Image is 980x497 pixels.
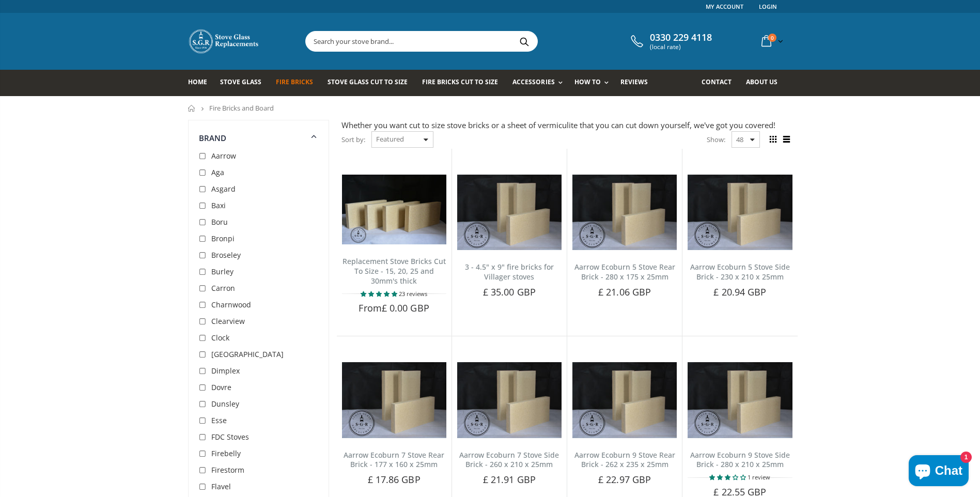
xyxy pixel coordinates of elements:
[512,70,567,96] a: Accessories
[361,290,399,298] span: 4.78 stars
[574,262,675,282] a: Aarrow Ecoburn 5 Stove Rear Brick - 280 x 175 x 25mm
[220,77,261,86] span: Stove Glass
[188,105,196,112] a: Home
[211,200,226,210] span: Baxi
[457,362,562,438] img: Aarrow Ecoburn 7 Side Brick
[328,70,415,96] a: Stove Glass Cut To Size
[598,473,651,486] span: £ 22.97 GBP
[199,133,227,143] span: Brand
[513,32,536,51] button: Search
[707,131,725,148] span: Show:
[781,134,792,145] span: List view
[211,151,236,161] span: Aarrow
[457,175,562,250] img: 3 - 4.5" x 9" fire bricks for Villager stoves
[328,77,408,86] span: Stove Glass Cut To Size
[512,77,554,86] span: Accessories
[211,234,235,243] span: Bronpi
[382,302,429,314] span: £ 0.00 GBP
[702,77,732,86] span: Contact
[483,286,536,298] span: £ 35.00 GBP
[465,262,554,282] a: 3 - 4.5" x 9" fire bricks for Villager stoves
[188,77,207,86] span: Home
[211,333,229,343] span: Clock
[757,31,785,51] a: 0
[713,286,766,298] span: £ 20.94 GBP
[276,70,321,96] a: Fire Bricks
[220,70,269,96] a: Stove Glass
[399,290,427,298] span: 23 reviews
[702,70,739,96] a: Contact
[359,302,429,314] span: From
[276,77,313,86] span: Fire Bricks
[690,262,790,282] a: Aarrow Ecoburn 5 Stove Side Brick - 230 x 210 x 25mm
[341,120,792,131] div: Whether you want cut to size stove bricks or a sheet of vermiculite that you can cut down yoursel...
[628,32,712,51] a: 0330 229 4118 (local rate)
[368,473,421,486] span: £ 17.86 GBP
[574,70,614,96] a: How To
[422,70,506,96] a: Fire Bricks Cut To Size
[746,77,777,86] span: About us
[188,70,215,96] a: Home
[211,250,241,260] span: Broseley
[768,134,779,145] span: Grid view
[209,103,274,113] span: Fire Bricks and Board
[211,382,231,392] span: Dovre
[688,175,792,250] img: Aarrow Ecoburn 5 Stove Side Brick
[746,70,785,96] a: About us
[306,32,653,51] input: Search your stove brand...
[211,399,239,409] span: Dunsley
[211,316,245,326] span: Clearview
[620,70,656,96] a: Reviews
[188,28,260,54] img: Stove Glass Replacement
[211,482,231,491] span: Flavel
[211,267,234,276] span: Burley
[572,175,677,250] img: Aarrow Ecoburn 5 Stove Rear Brick
[422,77,498,86] span: Fire Bricks Cut To Size
[344,450,444,470] a: Aarrow Ecoburn 7 Stove Rear Brick - 177 x 160 x 25mm
[341,131,365,149] span: Sort by:
[211,349,284,359] span: [GEOGRAPHIC_DATA]
[690,450,790,470] a: Aarrow Ecoburn 9 Stove Side Brick - 280 x 210 x 25mm
[650,43,712,51] span: (local rate)
[211,415,227,425] span: Esse
[709,473,748,481] span: 3.00 stars
[211,465,244,475] span: Firestorm
[342,175,446,244] img: Replacement Stove Bricks Cut To Size - 15, 20, 25 and 30mm's thick
[574,450,675,470] a: Aarrow Ecoburn 9 Stove Rear Brick - 262 x 235 x 25mm
[211,167,224,177] span: Aga
[211,432,249,442] span: FDC Stoves
[211,283,235,293] span: Carron
[342,362,446,438] img: Aarrow Ecoburn 7 Rear Brick
[574,77,601,86] span: How To
[598,286,651,298] span: £ 21.06 GBP
[748,473,770,481] span: 1 review
[211,300,251,309] span: Charnwood
[483,473,536,486] span: £ 21.91 GBP
[650,32,712,43] span: 0330 229 4118
[459,450,559,470] a: Aarrow Ecoburn 7 Stove Side Brick - 260 x 210 x 25mm
[768,34,776,42] span: 0
[211,217,228,227] span: Boru
[211,448,241,458] span: Firebelly
[688,362,792,438] img: Aarrow Ecoburn 9 Stove Side Brick - 280 x 210 x 25mm
[211,366,240,376] span: Dimplex
[211,184,236,194] span: Asgard
[572,362,677,438] img: Aarrow Ecoburn 9 Rear Brick
[343,256,446,286] a: Replacement Stove Bricks Cut To Size - 15, 20, 25 and 30mm's thick
[906,455,972,489] inbox-online-store-chat: Shopify online store chat
[620,77,648,86] span: Reviews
